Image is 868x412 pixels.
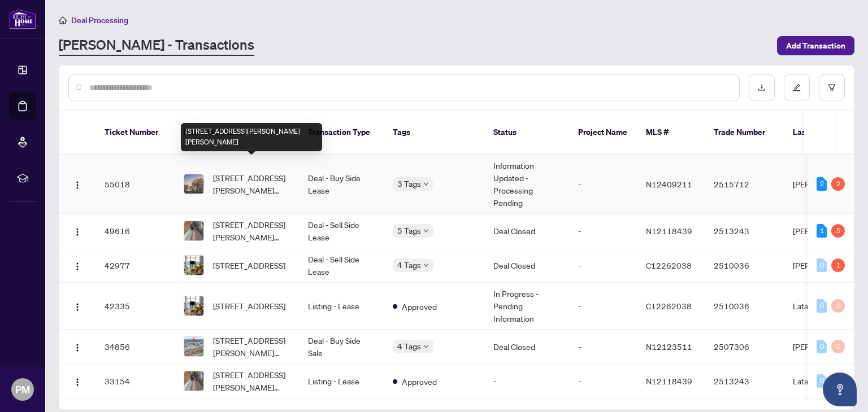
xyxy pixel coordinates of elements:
[749,74,775,100] button: download
[73,343,82,352] img: Logo
[184,371,203,391] img: thumbnail-img
[402,375,437,388] span: Approved
[397,177,421,190] span: 3 Tags
[831,340,845,353] div: 0
[59,36,254,56] a: [PERSON_NAME] - Transactions
[793,84,801,91] span: edit
[569,155,637,214] td: -
[823,372,857,406] button: Open asap
[705,364,784,398] td: 2513243
[181,123,322,151] div: [STREET_ADDRESS][PERSON_NAME][PERSON_NAME]
[646,376,692,386] span: N12118439
[817,299,827,313] div: 0
[423,262,429,268] span: down
[569,364,637,398] td: -
[817,374,827,388] div: 0
[397,258,421,271] span: 4 Tags
[569,111,637,155] th: Project Name
[637,111,705,155] th: MLS #
[646,260,692,270] span: C12262038
[569,214,637,248] td: -
[96,283,175,330] td: 42335
[423,344,429,349] span: down
[484,330,569,364] td: Deal Closed
[423,181,429,187] span: down
[784,74,810,100] button: edit
[705,248,784,283] td: 2510036
[705,330,784,364] td: 2507306
[96,214,175,248] td: 49616
[484,283,569,330] td: In Progress - Pending Information
[299,283,384,330] td: Listing - Lease
[705,111,784,155] th: Trade Number
[184,296,203,315] img: thumbnail-img
[68,222,86,240] button: Logo
[213,259,285,271] span: [STREET_ADDRESS]
[184,256,203,275] img: thumbnail-img
[213,369,290,393] span: [STREET_ADDRESS][PERSON_NAME][PERSON_NAME]
[423,228,429,234] span: down
[213,218,290,243] span: [STREET_ADDRESS][PERSON_NAME][PERSON_NAME]
[299,330,384,364] td: Deal - Buy Side Sale
[299,364,384,398] td: Listing - Lease
[213,300,285,312] span: [STREET_ADDRESS]
[817,224,827,238] div: 1
[758,84,766,91] span: download
[15,382,30,397] span: PM
[184,337,203,356] img: thumbnail-img
[569,283,637,330] td: -
[73,303,82,312] img: Logo
[184,221,203,240] img: thumbnail-img
[397,340,421,353] span: 4 Tags
[299,111,384,155] th: Transaction Type
[68,175,86,193] button: Logo
[96,111,175,155] th: Ticket Number
[68,372,86,390] button: Logo
[484,111,569,155] th: Status
[819,74,845,100] button: filter
[831,224,845,238] div: 5
[786,37,845,55] span: Add Transaction
[299,214,384,248] td: Deal - Sell Side Lease
[299,248,384,283] td: Deal - Sell Side Lease
[646,341,692,352] span: N12123511
[73,181,82,190] img: Logo
[705,283,784,330] td: 2510036
[646,179,692,189] span: N12409211
[213,334,290,359] span: [STREET_ADDRESS][PERSON_NAME][PERSON_NAME]
[96,330,175,364] td: 34856
[96,248,175,283] td: 42977
[828,84,836,91] span: filter
[646,301,692,311] span: C12262038
[817,340,827,353] div: 0
[831,177,845,191] div: 2
[817,258,827,272] div: 0
[484,214,569,248] td: Deal Closed
[68,297,86,315] button: Logo
[73,227,82,236] img: Logo
[96,364,175,398] td: 33154
[96,155,175,214] td: 55018
[484,155,569,214] td: Information Updated - Processing Pending
[299,155,384,214] td: Deal - Buy Side Lease
[68,256,86,274] button: Logo
[9,8,36,29] img: logo
[68,338,86,356] button: Logo
[71,15,128,25] span: Deal Processing
[831,299,845,313] div: 0
[175,111,299,155] th: Property Address
[569,330,637,364] td: -
[384,111,484,155] th: Tags
[402,300,437,313] span: Approved
[73,262,82,271] img: Logo
[213,172,290,196] span: [STREET_ADDRESS][PERSON_NAME][PERSON_NAME]
[73,378,82,387] img: Logo
[184,174,203,194] img: thumbnail-img
[831,258,845,272] div: 1
[777,36,854,55] button: Add Transaction
[646,226,692,236] span: N12118439
[484,248,569,283] td: Deal Closed
[705,155,784,214] td: 2515712
[817,177,827,191] div: 2
[705,214,784,248] td: 2513243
